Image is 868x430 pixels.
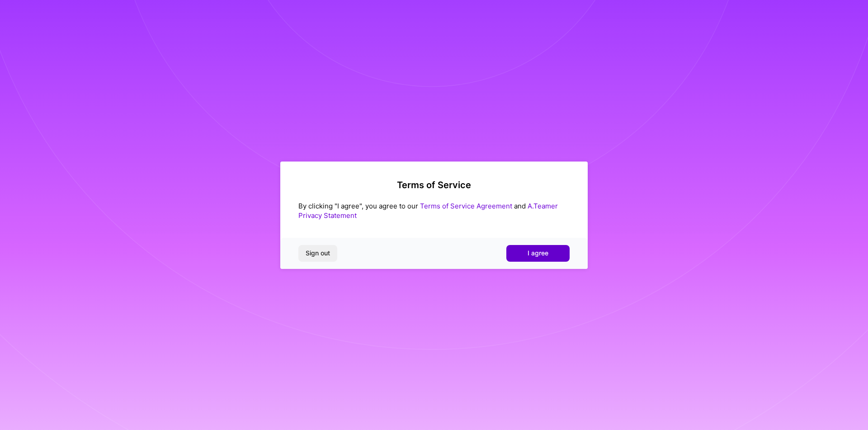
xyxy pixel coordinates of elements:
[298,201,570,220] div: By clicking "I agree", you agree to our and
[506,245,570,261] button: I agree
[528,249,548,258] span: I agree
[298,180,570,190] h2: Terms of Service
[306,249,330,258] span: Sign out
[420,202,512,210] a: Terms of Service Agreement
[298,245,337,261] button: Sign out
